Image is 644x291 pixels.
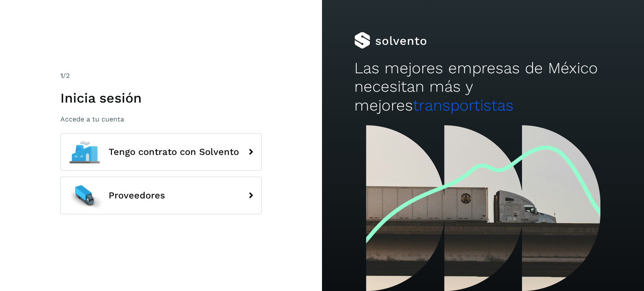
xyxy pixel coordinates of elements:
[60,71,262,81] div: /2
[60,72,63,80] span: 1
[60,90,262,106] h1: Inicia sesión
[60,115,262,123] p: Accede a tu cuenta
[354,59,612,115] h2: Las mejores empresas de México necesitan más y mejores
[413,96,514,114] span: transportistas
[60,133,262,171] button: Tengo contrato con Solvento
[109,147,239,157] span: Tengo contrato con Solvento
[109,191,165,201] span: Proveedores
[60,177,262,214] button: Proveedores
